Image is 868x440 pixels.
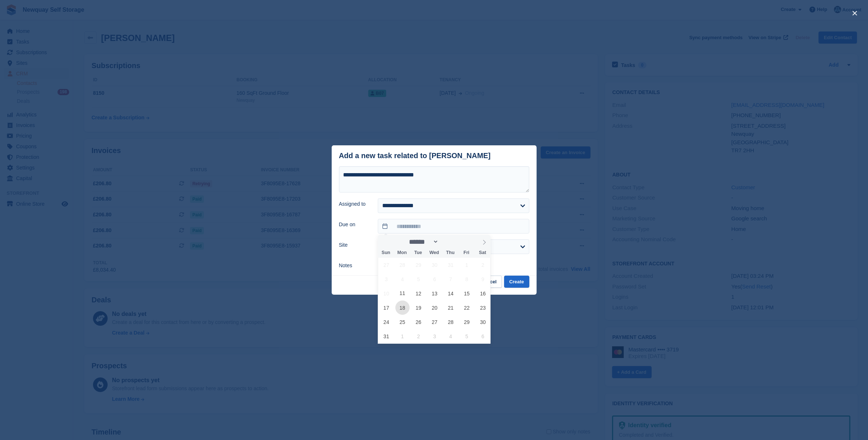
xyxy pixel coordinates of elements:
span: August 21, 2025 [444,301,458,315]
div: Add a new task related to [PERSON_NAME] [339,152,491,160]
input: Year [439,238,462,246]
span: August 16, 2025 [476,286,490,301]
span: September 2, 2025 [411,329,426,343]
span: August 17, 2025 [379,301,394,315]
label: Assigned to [339,200,369,208]
span: September 4, 2025 [444,329,458,343]
span: August 10, 2025 [379,286,394,301]
span: August 22, 2025 [460,301,474,315]
span: August 27, 2025 [428,315,442,329]
span: September 1, 2025 [395,329,410,343]
span: August 15, 2025 [460,286,474,301]
span: July 31, 2025 [444,258,458,272]
span: August 28, 2025 [444,315,458,329]
label: Notes [339,262,369,269]
span: August 3, 2025 [379,272,394,286]
span: August 9, 2025 [476,272,490,286]
span: August 2, 2025 [476,258,490,272]
span: September 6, 2025 [476,329,490,343]
label: Due on [339,221,369,228]
span: Sat [474,250,491,255]
span: Tue [410,250,426,255]
span: August 6, 2025 [428,272,442,286]
span: August 13, 2025 [428,286,442,301]
span: September 3, 2025 [428,329,442,343]
span: Sun [378,250,394,255]
span: August 29, 2025 [460,315,474,329]
span: August 24, 2025 [379,315,394,329]
span: August 7, 2025 [444,272,458,286]
span: July 27, 2025 [379,258,394,272]
span: Mon [394,250,410,255]
span: July 29, 2025 [411,258,426,272]
span: Wed [426,250,442,255]
span: Fri [458,250,474,255]
span: August 4, 2025 [395,272,410,286]
span: August 5, 2025 [411,272,426,286]
span: August 25, 2025 [395,315,410,329]
select: Month [407,238,439,246]
span: August 20, 2025 [428,301,442,315]
span: August 26, 2025 [411,315,426,329]
span: August 8, 2025 [460,272,474,286]
span: August 12, 2025 [411,286,426,301]
span: August 14, 2025 [444,286,458,301]
span: August 30, 2025 [476,315,490,329]
span: August 18, 2025 [395,301,410,315]
span: July 30, 2025 [428,258,442,272]
span: August 23, 2025 [476,301,490,315]
button: close [849,7,861,19]
span: August 1, 2025 [460,258,474,272]
span: August 19, 2025 [411,301,426,315]
span: July 28, 2025 [395,258,410,272]
button: Create [504,276,529,288]
label: Site [339,241,369,249]
span: August 31, 2025 [379,329,394,343]
span: August 11, 2025 [395,286,410,301]
span: September 5, 2025 [460,329,474,343]
span: Thu [442,250,458,255]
